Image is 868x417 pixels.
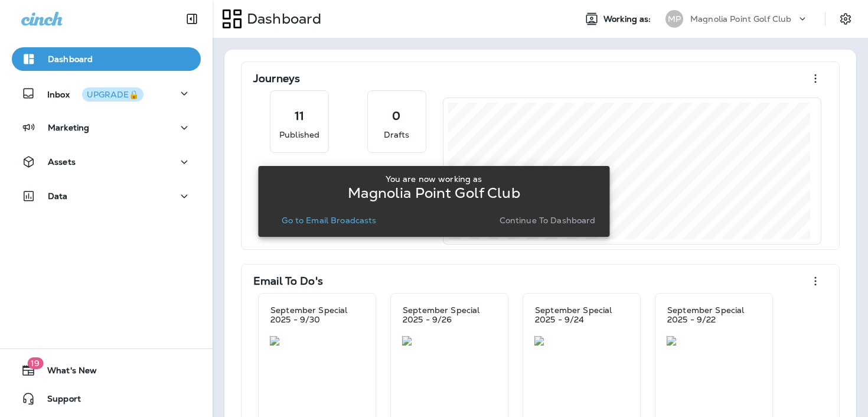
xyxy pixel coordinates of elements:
span: 19 [27,357,43,369]
span: Working as: [603,14,654,24]
button: Settings [835,8,856,30]
button: UPGRADE🔒 [82,87,143,102]
p: Assets [48,157,76,167]
span: Support [35,394,81,408]
button: Continue to Dashboard [495,212,601,229]
div: UPGRADE🔒 [87,90,139,99]
p: Go to Email Broadcasts [282,216,376,225]
p: Journeys [253,73,300,84]
p: Marketing [48,123,89,132]
span: What's New [35,366,97,380]
div: MP [665,10,683,28]
p: Magnolia Point Golf Club [690,14,791,24]
button: Support [12,387,201,411]
button: Go to Email Broadcasts [277,212,381,229]
p: Inbox [47,87,143,100]
p: Dashboard [242,10,321,28]
button: Assets [12,150,201,174]
p: Magnolia Point Golf Club [348,188,520,198]
button: Dashboard [12,47,201,71]
p: September Special 2025 - 9/22 [667,305,761,324]
button: Data [12,184,201,208]
p: Continue to Dashboard [500,216,596,225]
p: You are now working as [386,174,482,184]
button: Collapse Sidebar [175,7,208,31]
button: 19What's New [12,359,201,382]
img: f2463fae-2d92-4ef2-a29b-5f98ef4685cc.jpg [667,336,761,346]
p: Email To Do's [253,275,323,287]
p: Dashboard [48,54,93,64]
button: InboxUPGRADE🔒 [12,82,201,105]
button: Marketing [12,116,201,139]
p: Data [48,191,68,201]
